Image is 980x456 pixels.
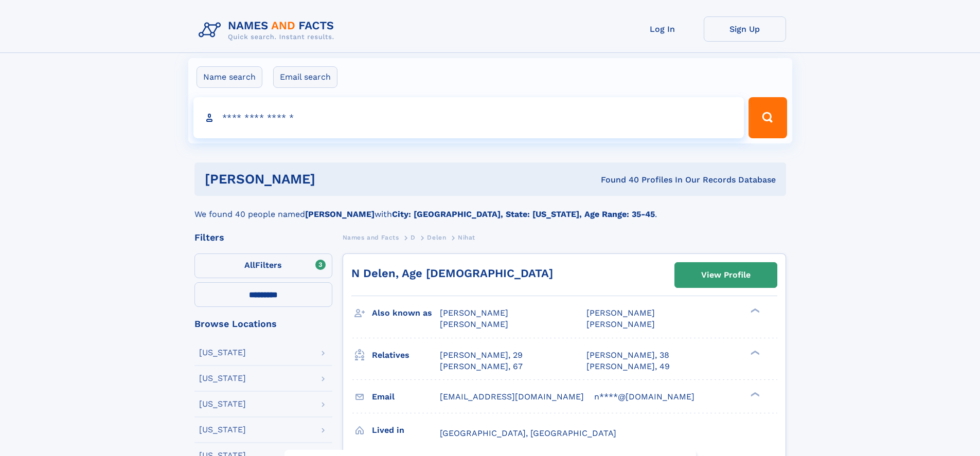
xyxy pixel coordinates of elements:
[427,231,446,244] a: Delen
[749,97,787,138] button: Search Button
[440,350,523,361] a: [PERSON_NAME], 29
[372,422,440,439] h3: Lived in
[199,400,246,408] div: [US_STATE]
[351,267,553,280] a: N Delen, Age [DEMOGRAPHIC_DATA]
[199,374,246,382] div: [US_STATE]
[343,231,399,244] a: Names and Facts
[701,263,751,287] div: View Profile
[586,308,655,318] span: [PERSON_NAME]
[440,392,584,402] span: [EMAIL_ADDRESS][DOMAIN_NAME]
[244,260,255,270] span: All
[411,231,416,244] a: D
[586,319,655,329] span: [PERSON_NAME]
[273,66,337,88] label: Email search
[748,307,760,314] div: ❯
[193,97,744,138] input: search input
[372,346,440,364] h3: Relatives
[194,16,343,44] img: Logo Names and Facts
[199,426,246,434] div: [US_STATE]
[194,196,786,221] div: We found 40 people named with .
[621,16,704,42] a: Log In
[440,361,523,372] a: [PERSON_NAME], 67
[199,349,246,357] div: [US_STATE]
[458,174,776,186] div: Found 40 Profiles In Our Records Database
[586,350,669,361] a: [PERSON_NAME], 38
[748,391,760,397] div: ❯
[427,234,446,241] span: Delen
[440,308,508,318] span: [PERSON_NAME]
[586,361,670,372] a: [PERSON_NAME], 49
[458,234,475,241] span: Nihat
[704,16,786,42] a: Sign Up
[197,66,262,88] label: Name search
[305,209,375,219] b: [PERSON_NAME]
[675,263,777,287] a: View Profile
[440,319,508,329] span: [PERSON_NAME]
[748,349,760,356] div: ❯
[205,173,458,186] h1: [PERSON_NAME]
[194,253,332,278] label: Filters
[411,234,416,241] span: D
[372,304,440,322] h3: Also known as
[392,209,655,219] b: City: [GEOGRAPHIC_DATA], State: [US_STATE], Age Range: 35-45
[440,428,616,438] span: [GEOGRAPHIC_DATA], [GEOGRAPHIC_DATA]
[194,319,332,329] div: Browse Locations
[194,233,332,242] div: Filters
[372,388,440,406] h3: Email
